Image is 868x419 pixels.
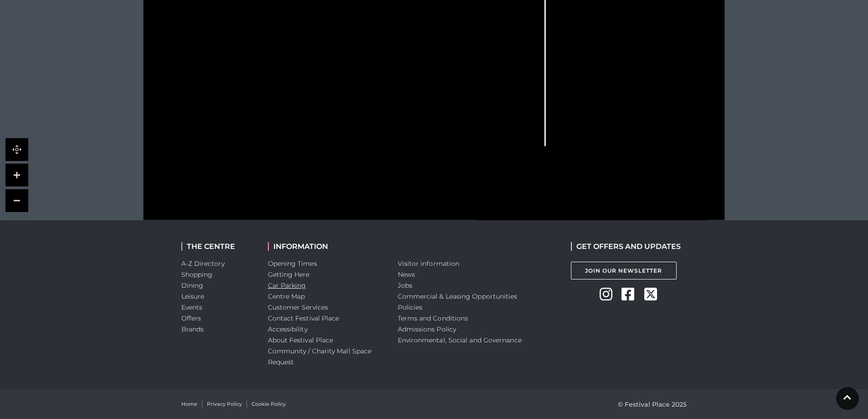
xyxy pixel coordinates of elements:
[398,270,415,279] a: News
[398,281,412,290] a: Jobs
[181,303,203,311] a: Events
[181,270,213,279] a: Shopping
[207,400,242,408] a: Privacy Policy
[181,292,205,300] a: Leisure
[268,336,334,344] a: About Festival Place
[268,303,329,311] a: Customer Services
[181,400,197,408] a: Home
[268,347,372,366] a: Community / Charity Mall Space Request
[268,259,317,268] a: Opening Times
[571,242,681,251] h2: GET OFFERS AND UPDATES
[181,314,201,322] a: Offers
[571,262,677,279] a: Join Our Newsletter
[268,292,305,300] a: Centre Map
[398,259,460,268] a: Visitor information
[181,242,254,251] h2: THE CENTRE
[268,242,384,251] h2: INFORMATION
[181,259,225,268] a: A-Z Directory
[252,400,286,408] a: Cookie Policy
[268,325,308,333] a: Accessibility
[268,270,310,279] a: Getting Here
[181,281,204,290] a: Dining
[268,281,306,290] a: Car Parking
[181,325,204,333] a: Brands
[268,314,339,322] a: Contact Festival Place
[398,292,518,300] a: Commercial & Leasing Opportunities
[398,314,468,322] a: Terms and Conditions
[398,325,457,333] a: Admissions Policy
[398,336,522,344] a: Environmental, Social and Governance
[398,303,423,311] a: Policies
[618,399,687,410] p: © Festival Place 2025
